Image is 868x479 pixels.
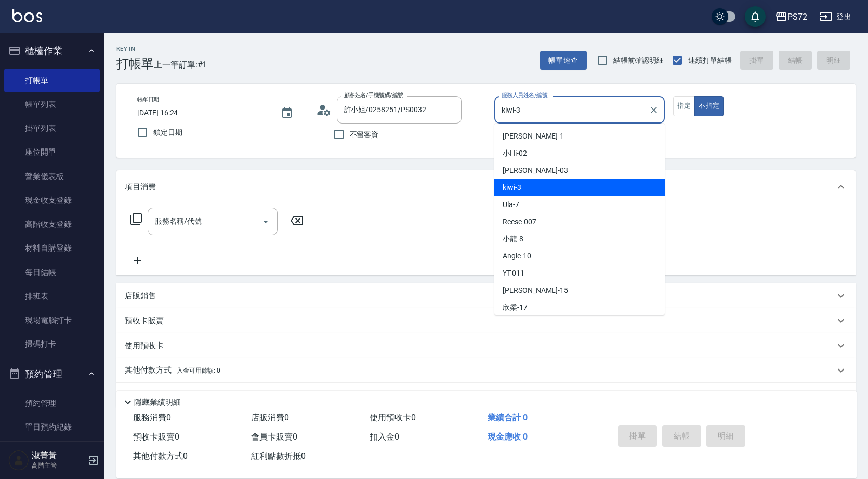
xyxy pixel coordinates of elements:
span: Reese -007 [503,216,536,227]
button: 指定 [673,96,695,116]
div: PS72 [787,10,807,23]
span: 結帳前確認明細 [613,55,664,66]
div: 使用預收卡 [116,333,856,358]
div: 其他付款方式入金可用餘額: 0 [116,358,856,383]
span: [PERSON_NAME] -1 [503,131,564,142]
div: 備註及來源 [116,383,856,408]
span: Angle -10 [503,251,531,262]
div: 預收卡販賣 [116,308,856,333]
span: Ula -7 [503,199,519,210]
a: 座位開單 [4,140,100,164]
span: 其他付款方式 0 [133,451,188,461]
a: 材料自購登錄 [4,236,100,260]
button: PS72 [771,6,811,28]
a: 單日預約紀錄 [4,415,100,439]
h3: 打帳單 [116,57,154,71]
label: 顧客姓名/手機號碼/編號 [344,91,403,99]
img: Person [8,450,29,471]
a: 打帳單 [4,69,100,92]
h2: Key In [116,46,154,52]
span: 店販消費 0 [251,413,289,422]
span: 小龍 -8 [503,234,523,244]
span: 會員卡販賣 0 [251,432,297,442]
span: 鎖定日期 [153,127,182,138]
span: [PERSON_NAME] -15 [503,285,568,296]
h5: 淑菁黃 [32,450,85,461]
p: 高階主管 [32,461,85,470]
a: 掃碼打卡 [4,332,100,356]
p: 店販銷售 [125,291,156,302]
span: 紅利點數折抵 0 [251,451,306,461]
label: 服務人員姓名/編號 [502,91,547,99]
a: 現場電腦打卡 [4,308,100,332]
label: 帳單日期 [137,95,159,103]
span: 預收卡販賣 0 [133,432,179,442]
a: 每日結帳 [4,261,100,284]
button: 櫃檯作業 [4,37,100,64]
div: 項目消費 [116,170,856,203]
span: 入金可用餘額: 0 [177,367,221,374]
span: 欣柔 -17 [503,302,528,313]
button: 不指定 [694,96,724,116]
button: Choose date, selected date is 2025-09-22 [274,101,299,126]
button: Open [257,213,274,230]
a: 排班表 [4,284,100,308]
a: 掛單列表 [4,116,100,140]
p: 隱藏業績明細 [134,397,181,408]
a: 高階收支登錄 [4,212,100,236]
span: kiwi -3 [503,182,521,193]
p: 項目消費 [125,182,156,193]
button: Clear [647,103,661,117]
span: YT -011 [503,268,524,279]
span: 扣入金 0 [370,432,399,442]
button: 登出 [816,7,856,26]
span: 業績合計 0 [488,413,528,422]
span: 小Hi -02 [503,148,527,159]
span: 使用預收卡 0 [370,413,416,422]
a: 帳單列表 [4,92,100,116]
a: 現金收支登錄 [4,188,100,212]
button: 帳單速查 [540,51,587,70]
a: 營業儀表板 [4,165,100,188]
div: 店販銷售 [116,283,856,308]
p: 其他付款方式 [125,365,220,376]
p: 備註及來源 [125,390,164,401]
p: 預收卡販賣 [125,316,164,326]
p: 使用預收卡 [125,340,164,351]
button: save [745,6,766,27]
span: 現金應收 0 [488,432,528,442]
span: 連續打單結帳 [688,55,732,66]
a: 預約管理 [4,391,100,415]
img: Logo [12,9,42,22]
span: [PERSON_NAME] -03 [503,165,568,176]
input: YYYY/MM/DD hh:mm [137,104,270,121]
a: 單週預約紀錄 [4,440,100,463]
span: 上一筆訂單:#1 [154,58,207,71]
button: 預約管理 [4,361,100,388]
span: 服務消費 0 [133,413,171,422]
span: 不留客資 [350,129,379,140]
